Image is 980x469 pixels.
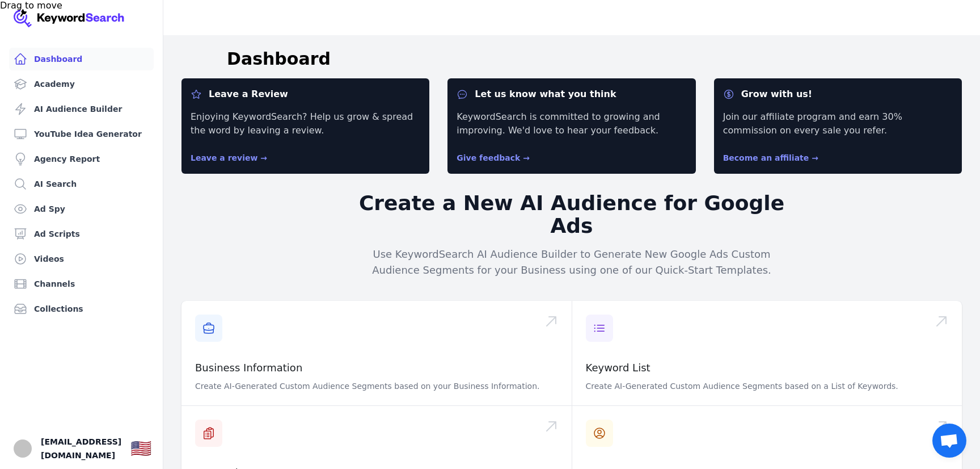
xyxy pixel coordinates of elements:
[41,435,121,462] span: [EMAIL_ADDRESS][DOMAIN_NAME]
[191,110,420,137] p: Enjoying KeywordSearch? Help us grow & spread the word by leaving a review.
[9,173,154,195] a: AI Search
[9,273,154,295] a: Channels
[457,87,686,101] dt: Let us know what you think
[354,192,789,237] h2: Create a New AI Audience for Google Ads
[9,198,154,220] a: Ad Spy
[812,153,818,162] span: →
[932,424,966,458] div: Open chat
[9,223,154,245] a: Ad Scripts
[9,148,154,170] a: Agency Report
[723,87,953,101] dt: Grow with us!
[9,48,154,70] a: Dashboard
[354,246,789,278] p: Use KeywordSearch AI Audience Builder to Generate New Google Ads Custom Audience Segments for you...
[9,98,154,120] a: AI Audience Builder
[723,110,953,137] p: Join our affiliate program and earn 30% commission on every sale you refer.
[586,362,650,374] a: Keyword List
[14,9,125,27] img: Your Company
[130,437,151,460] button: 🇺🇸
[723,153,818,162] a: Become an affiliate
[227,49,331,69] h1: Dashboard
[523,153,530,162] span: →
[9,298,154,320] a: Collections
[9,248,154,270] a: Videos
[457,153,530,162] a: Give feedback
[191,87,420,101] dt: Leave a Review
[130,438,151,459] div: 🇺🇸
[9,123,154,145] a: YouTube Idea Generator
[14,439,32,458] button: Open user button
[457,110,686,137] p: KeywordSearch is committed to growing and improving. We'd love to hear your feedback.
[195,362,302,374] a: Business Information
[9,73,154,95] a: Academy
[260,153,267,162] span: →
[191,153,267,162] a: Leave a review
